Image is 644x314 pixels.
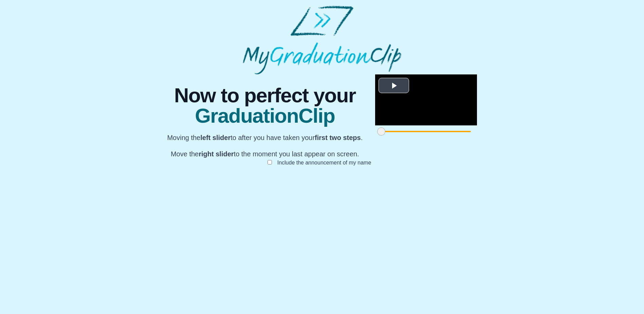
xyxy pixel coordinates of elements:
[315,134,361,141] b: first two steps
[379,78,409,93] button: Play Video
[167,106,363,126] span: GraduationClip
[167,133,363,142] p: Moving the to after you have taken your .
[167,85,363,106] span: Now to perfect your
[375,74,477,125] div: Video Player
[272,157,377,168] label: Include the announcement of my name
[243,5,401,74] img: MyGraduationClip
[199,150,234,158] b: right slider
[167,149,363,159] p: Move the to the moment you last appear on screen.
[200,134,231,141] b: left slider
